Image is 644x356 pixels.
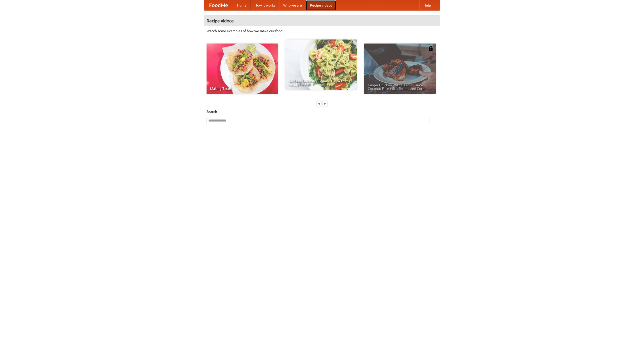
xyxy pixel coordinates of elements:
a: An Easy, Summery Tomato Pasta That's Ready for Fall [285,39,357,90]
p: Watch some examples of how we make our food! [207,28,437,33]
a: Recipe videos [306,0,336,10]
a: Help [419,0,435,10]
span: An Easy, Summery Tomato Pasta That's Ready for Fall [289,79,353,86]
span: Making Tacos [210,87,274,90]
a: How it works [251,0,279,10]
div: » [323,100,327,107]
div: « [317,100,321,107]
a: Who we are [279,0,306,10]
img: 483408.png [428,46,433,51]
a: FoodMe [204,0,233,10]
a: Making Tacos [207,44,278,94]
h5: Search [207,109,437,114]
a: Home [233,0,251,10]
h4: Recipe videos [204,16,440,26]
